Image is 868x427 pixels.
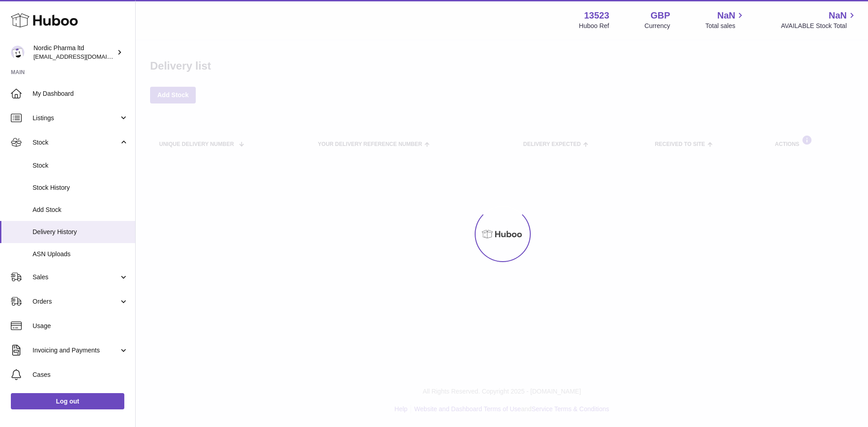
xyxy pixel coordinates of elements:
[829,9,847,22] span: NaN
[11,46,24,59] img: internalAdmin-13523@internal.huboo.com
[33,114,119,122] span: Listings
[33,371,128,379] span: Cases
[584,9,609,22] strong: 13523
[33,250,128,258] span: ASN Uploads
[705,9,745,30] a: NaN Total sales
[33,273,119,282] span: Sales
[33,44,115,61] div: Nordic Pharma ltd
[33,206,128,214] span: Add Stock
[651,9,670,22] strong: GBP
[33,183,128,192] span: Stock History
[33,89,128,98] span: My Dashboard
[579,22,609,30] div: Huboo Ref
[33,161,128,170] span: Stock
[781,9,857,30] a: NaN AVAILABLE Stock Total
[33,138,119,147] span: Stock
[705,22,745,30] span: Total sales
[11,393,124,409] a: Log out
[33,346,119,355] span: Invoicing and Payments
[717,9,735,22] span: NaN
[645,22,670,30] div: Currency
[33,322,128,330] span: Usage
[33,53,133,60] span: [EMAIL_ADDRESS][DOMAIN_NAME]
[781,22,857,30] span: AVAILABLE Stock Total
[33,228,128,236] span: Delivery History
[33,297,119,306] span: Orders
